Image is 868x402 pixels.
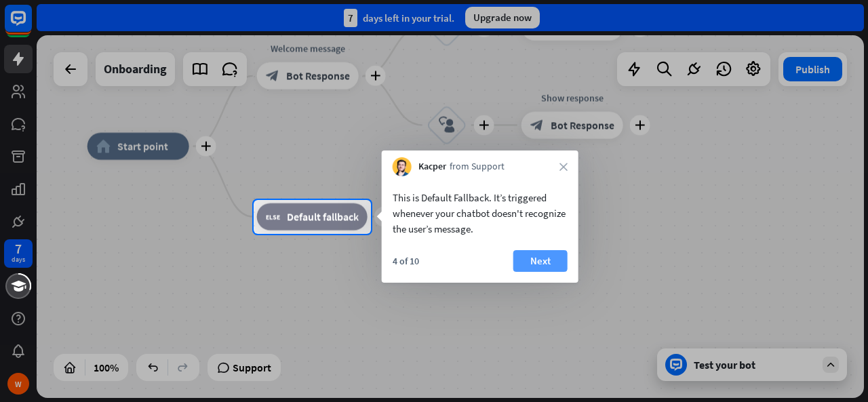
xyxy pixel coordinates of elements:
span: Default fallback [287,210,359,224]
div: This is Default Fallback. It’s triggered whenever your chatbot doesn't recognize the user’s message. [393,190,568,237]
span: Kacper [418,160,446,174]
button: Open LiveChat chat widget [11,5,52,46]
button: Next [513,250,568,272]
div: 4 of 10 [393,255,419,267]
i: close [559,163,568,171]
span: from Support [450,160,505,174]
i: block_fallback [266,210,280,224]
